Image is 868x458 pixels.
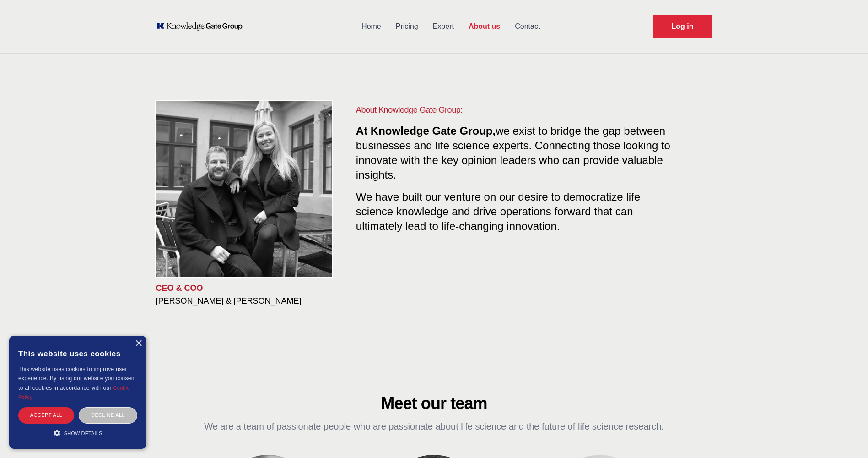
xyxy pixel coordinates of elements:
[653,15,712,38] a: Request Demo
[356,125,670,181] span: we exist to bridge the gap between businesses and life science experts. Connecting those looking ...
[156,22,249,31] a: KOL Knowledge Platform: Talk to Key External Experts (KEE)
[461,15,507,38] a: About us
[822,414,868,458] div: Chat-Widget
[156,101,332,277] img: KOL management, KEE, Therapy area experts
[79,407,137,423] div: Decline all
[18,385,130,400] a: Cookie Policy
[18,407,74,423] div: Accept all
[356,187,640,232] span: We have built our venture on our desire to democratize life science knowledge and drive operation...
[135,340,142,347] div: Close
[18,343,137,365] div: This website uses cookies
[426,15,461,38] a: Expert
[354,15,388,38] a: Home
[18,366,136,391] span: This website uses cookies to improve user experience. By using our website you consent to all coo...
[200,394,669,413] h2: Meet our team
[18,428,137,437] div: Show details
[356,104,676,116] h1: About Knowledge Gate Group:
[822,414,868,458] iframe: Chat Widget
[388,15,426,38] a: Pricing
[64,431,102,436] span: Show details
[356,125,496,137] span: At Knowledge Gate Group,
[200,420,669,433] p: We are a team of passionate people who are passionate about life science and the future of life s...
[156,295,341,306] h3: [PERSON_NAME] & [PERSON_NAME]
[156,283,341,294] p: CEO & COO
[507,15,547,38] a: Contact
